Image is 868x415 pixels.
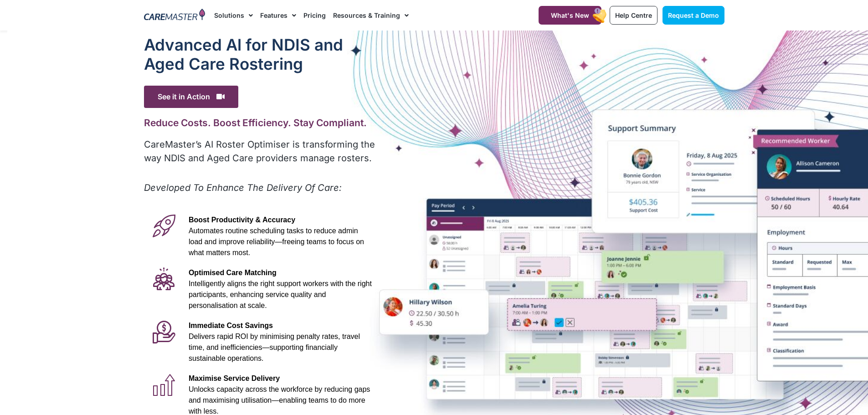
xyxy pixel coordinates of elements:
[189,385,370,415] span: Unlocks capacity across the workforce by reducing gaps and maximising utilisation—enabling teams ...
[189,216,295,224] span: Boost Productivity & Accuracy
[189,322,273,329] span: Immediate Cost Savings
[144,86,238,108] span: See it in Action
[668,11,719,19] span: Request a Demo
[144,35,377,73] h1: Advanced Al for NDIS and Aged Care Rostering
[189,333,360,362] span: Delivers rapid ROI by minimising penalty rates, travel time, and inefficiencies—supporting financ...
[144,9,205,22] img: CareMaster Logo
[663,6,724,25] a: Request a Demo
[144,117,377,128] h2: Reduce Costs. Boost Efficiency. Stay Compliant.
[551,11,589,19] span: What's New
[144,138,377,165] p: CareMaster’s AI Roster Optimiser is transforming the way NDIS and Aged Care providers manage rost...
[189,374,280,382] span: Maximise Service Delivery
[189,269,277,277] span: Optimised Care Matching
[615,11,652,19] span: Help Centre
[539,6,601,25] a: What's New
[610,6,657,25] a: Help Centre
[189,227,364,256] span: Automates routine scheduling tasks to reduce admin load and improve reliability—freeing teams to ...
[189,280,372,309] span: Intelligently aligns the right support workers with the right participants, enhancing service qua...
[144,182,342,193] em: Developed To Enhance The Delivery Of Care:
